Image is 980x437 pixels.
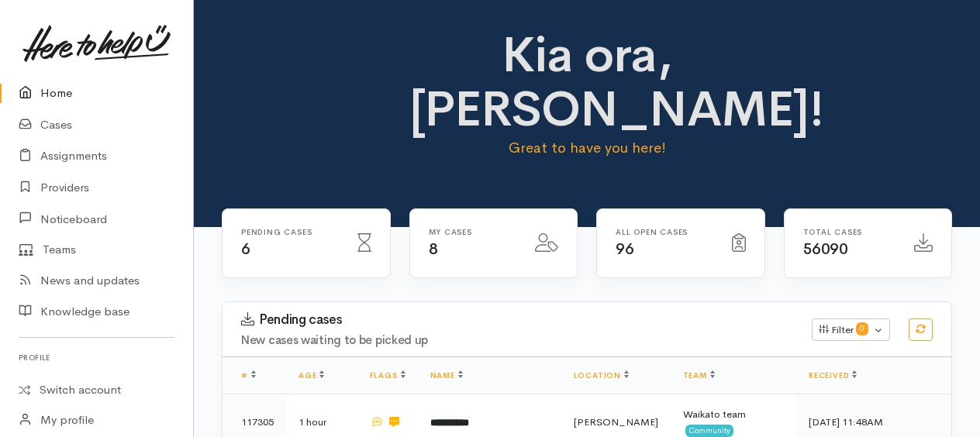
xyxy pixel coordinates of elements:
span: Community [685,425,734,437]
a: Location [574,370,629,380]
span: 6 [241,239,250,259]
h3: Pending cases [241,312,793,328]
h6: Profile [19,347,174,368]
span: 96 [616,239,633,259]
a: # [241,370,256,380]
h4: New cases waiting to be picked up [241,334,793,347]
h6: Total cases [803,228,896,236]
h6: My cases [429,228,517,236]
span: 0 [856,322,868,335]
button: Filter0 [812,318,890,342]
p: Great to have you here! [409,137,765,159]
a: Age [298,370,324,380]
a: Team [683,370,715,380]
h6: Pending cases [241,228,339,236]
span: 8 [429,239,438,259]
a: Name [430,370,463,380]
h6: All Open cases [616,228,713,236]
a: Flags [370,370,405,380]
a: Received [809,370,857,380]
h1: Kia ora, [PERSON_NAME]! [409,28,765,137]
span: 56090 [803,239,848,259]
span: [PERSON_NAME] [574,415,658,428]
